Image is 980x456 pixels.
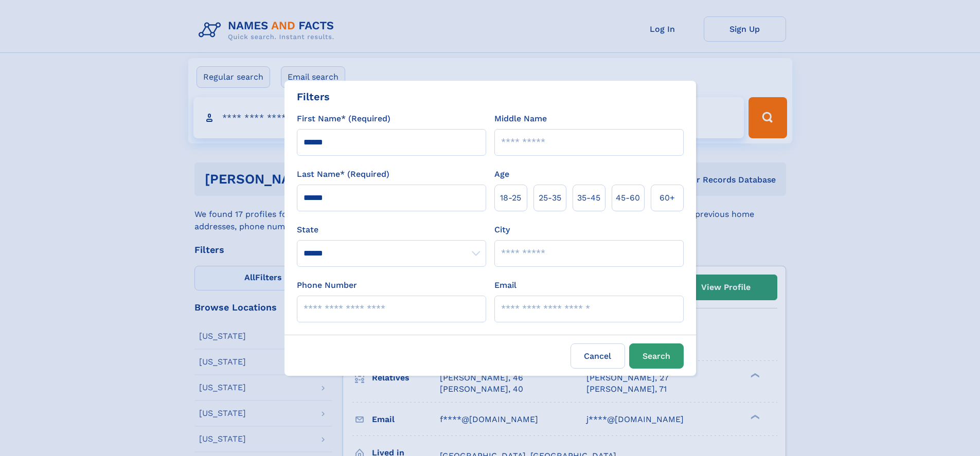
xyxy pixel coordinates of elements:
[571,343,625,369] label: Cancel
[629,343,684,369] button: Search
[494,113,547,125] label: Middle Name
[494,279,516,291] label: Email
[297,279,357,291] label: Phone Number
[577,192,600,204] span: 35‑45
[494,224,510,236] label: City
[297,89,330,104] div: Filters
[500,192,521,204] span: 18‑25
[616,192,640,204] span: 45‑60
[297,224,486,236] label: State
[494,168,509,180] label: Age
[539,192,561,204] span: 25‑35
[297,168,389,180] label: Last Name* (Required)
[660,192,675,204] span: 60+
[297,113,390,125] label: First Name* (Required)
